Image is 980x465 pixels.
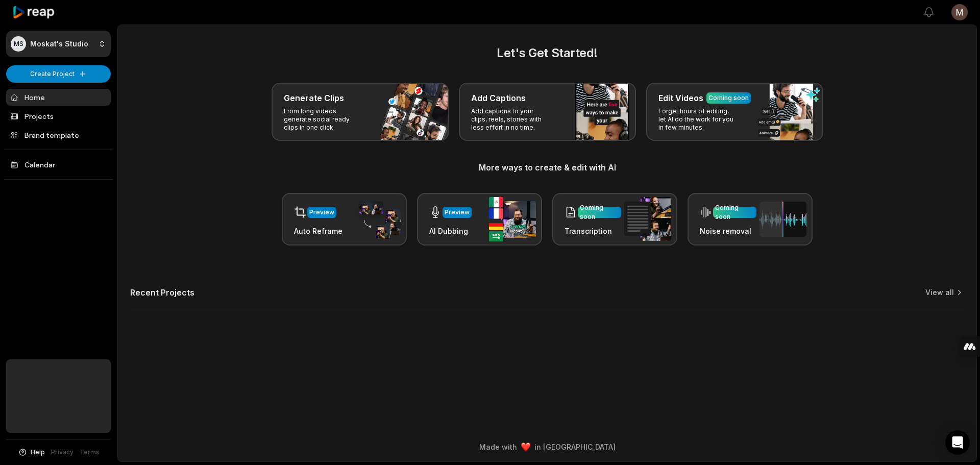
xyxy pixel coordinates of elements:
[51,448,73,457] a: Privacy
[580,203,619,222] div: Coming soon
[294,226,342,236] h3: Auto Reframe
[521,443,530,452] img: heart emoji
[130,287,194,298] h2: Recent Projects
[6,89,111,106] a: Home
[284,92,344,104] h3: Generate Clips
[11,36,26,52] div: MS
[31,448,45,457] span: Help
[354,200,401,239] img: auto_reframe.png
[445,208,470,217] div: Preview
[6,156,111,173] a: Calendar
[759,202,806,237] img: noise_removal.png
[471,107,550,132] p: Add captions to your clips, reels, stories with less effort in no time.
[130,161,964,174] h3: More ways to create & edit with AI
[708,93,749,103] div: Coming soon
[925,287,954,298] a: View all
[715,203,754,222] div: Coming soon
[6,108,111,125] a: Projects
[945,430,970,455] div: Open Intercom Messenger
[80,448,100,457] a: Terms
[30,39,88,48] p: Moskat's Studio
[18,448,45,457] button: Help
[284,107,363,132] p: From long videos generate social ready clips in one click.
[565,226,621,236] h3: Transcription
[127,442,967,452] div: Made with in [GEOGRAPHIC_DATA]
[6,127,111,143] a: Brand template
[6,65,111,83] button: Create Project
[658,107,738,132] p: Forget hours of editing, let AI do the work for you in few minutes.
[489,197,536,241] img: ai_dubbing.png
[309,208,334,217] div: Preview
[658,92,703,104] h3: Edit Videos
[471,92,526,104] h3: Add Captions
[624,197,671,241] img: transcription.png
[700,226,756,236] h3: Noise removal
[429,226,472,236] h3: AI Dubbing
[130,44,964,62] h2: Let's Get Started!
